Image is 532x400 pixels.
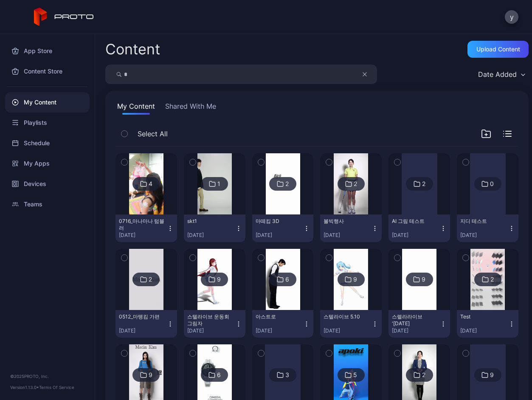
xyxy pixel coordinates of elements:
button: Date Added [474,65,529,84]
div: 2 [422,371,425,379]
button: 0716_마나마나 텀블러[DATE] [115,214,177,242]
a: My Apps [5,153,90,174]
div: 9 [353,276,357,283]
div: skt1 [187,218,234,225]
div: 2 [149,276,152,283]
button: 스텔라이브 운동회 그림자[DATE] [184,310,245,338]
div: 9 [149,371,152,379]
div: [DATE] [256,327,304,334]
div: 스렐라라이브 '25.4.27 [392,313,439,327]
button: Upload Content [467,41,529,58]
a: My Content [5,92,90,113]
button: 아스트로[DATE] [252,310,314,338]
button: 스렐라라이브 '[DATE][DATE] [388,310,450,338]
a: App Store [5,41,90,61]
div: 아스트로 [256,313,302,320]
div: 스텔라이브 운동회 그림자 [187,313,234,327]
div: [DATE] [460,327,508,334]
div: 9 [217,276,221,283]
a: Devices [5,174,90,194]
a: Teams [5,194,90,214]
div: [DATE] [392,232,440,239]
button: 볼빅행사[DATE] [320,214,382,242]
div: 2 [490,276,494,283]
div: [DATE] [187,327,235,334]
a: Schedule [5,133,90,153]
div: 1 [217,180,220,188]
button: 마떼킴 3D[DATE] [252,214,314,242]
button: y [505,10,518,24]
a: Terms Of Service [39,385,74,390]
div: 6 [217,371,221,379]
div: 9 [422,276,425,283]
button: Shared With Me [163,101,218,115]
div: [DATE] [324,232,372,239]
div: [DATE] [256,232,304,239]
div: [DATE] [460,232,508,239]
div: 5 [353,371,357,379]
button: My Content [115,101,157,115]
div: 3 [285,371,289,379]
div: 0512_마뗑킴 가편 [119,313,166,320]
div: Date Added [478,70,517,79]
div: 2 [422,180,425,188]
span: Version 1.13.0 • [10,385,39,390]
div: Test [460,313,507,320]
div: 4 [149,180,152,188]
div: Upload Content [476,46,520,53]
button: 0512_마뗑킴 가편[DATE] [115,310,177,338]
div: [DATE] [119,232,167,239]
div: 볼빅행사 [324,218,370,225]
div: [DATE] [187,232,235,239]
button: skt1[DATE] [184,214,245,242]
div: 지디 테스트 [460,218,507,225]
div: [DATE] [119,327,167,334]
div: 2 [285,180,289,188]
div: [DATE] [324,327,372,334]
a: Content Store [5,61,90,82]
button: Test[DATE] [457,310,518,338]
div: 2 [354,180,357,188]
div: 9 [490,371,494,379]
div: 6 [285,276,289,283]
button: AI 그림 테스트[DATE] [388,214,450,242]
div: 0716_마나마나 텀블러 [119,218,166,231]
div: 마떼킴 3D [256,218,302,225]
div: AI 그림 테스트 [392,218,439,225]
div: © 2025 PROTO, Inc. [10,373,84,380]
span: Select All [138,129,168,139]
button: 스텔라이브 5.10[DATE] [320,310,382,338]
a: Playlists [5,113,90,133]
div: Content [105,42,160,56]
button: 지디 테스트[DATE] [457,214,518,242]
div: 스텔라이브 5.10 [324,313,370,320]
div: [DATE] [392,327,440,334]
div: 0 [490,180,494,188]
